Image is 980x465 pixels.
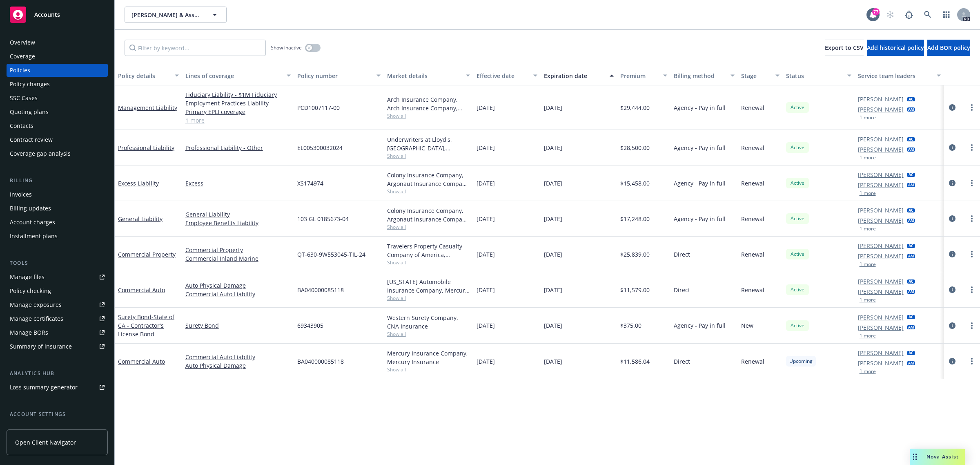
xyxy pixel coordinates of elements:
button: Add BOR policy [927,40,970,56]
div: Western Surety Company, CNA Insurance [387,313,470,331]
div: Stage [741,72,771,80]
span: Renewal [741,250,764,259]
span: [DATE] [477,250,495,259]
span: Open Client Navigator [15,438,76,447]
span: $375.00 [620,321,641,330]
a: SSC Cases [7,92,108,105]
div: 77 [872,8,880,16]
button: Add historical policy [867,40,924,56]
span: Accounts [34,11,60,18]
a: [PERSON_NAME] [858,135,904,143]
span: [DATE] [544,103,562,112]
div: Colony Insurance Company, Argonaut Insurance Company (Argo), Amwins [387,206,470,224]
span: Active [789,286,806,293]
div: Summary of insurance [10,340,72,353]
span: [DATE] [477,143,495,152]
a: Commercial Auto Liability [185,353,291,361]
span: Direct [674,357,690,366]
div: Policy checking [10,284,51,297]
a: circleInformation [947,321,957,331]
a: Professional Liability - Other [185,143,291,152]
a: Employee Benefits Liability [185,219,291,227]
a: Manage exposures [7,298,108,311]
span: [DATE] [477,286,495,294]
button: Effective date [473,66,541,85]
a: Summary of insurance [7,340,108,353]
span: $28,500.00 [620,143,650,152]
a: circleInformation [947,214,957,224]
div: Policy changes [10,78,50,91]
span: Active [789,144,806,151]
div: Billing updates [10,202,51,215]
button: 1 more [860,262,876,267]
a: [PERSON_NAME] [858,349,904,357]
a: more [967,143,977,152]
a: Policies [7,64,108,77]
div: Arch Insurance Company, Arch Insurance Company, Amwins [387,95,470,112]
a: Commercial Auto Liability [185,290,291,298]
button: Policy details [115,66,182,85]
a: General Liability [118,215,163,223]
a: circleInformation [947,249,957,259]
a: Management Liability [118,104,177,112]
button: 1 more [860,191,876,196]
div: Service team leaders [858,72,932,80]
span: $17,248.00 [620,215,650,223]
a: [PERSON_NAME] [858,145,904,154]
a: Fiduciary Liability - $1M Fiduciary [185,90,291,99]
span: [DATE] [544,143,562,152]
a: [PERSON_NAME] [858,313,904,322]
span: Renewal [741,143,764,152]
a: Service team [7,422,108,435]
button: Stage [738,66,783,85]
div: Account settings [7,410,108,418]
div: Coverage [10,50,35,63]
a: Contract review [7,133,108,146]
span: Renewal [741,103,764,112]
span: 103 GL 0185673-04 [297,215,349,223]
button: Lines of coverage [182,66,294,85]
span: Active [789,104,806,111]
span: BA040000085118 [297,357,344,366]
div: Manage exposures [10,298,62,311]
span: $11,586.04 [620,357,650,366]
span: BA040000085118 [297,286,344,294]
span: Export to CSV [825,44,864,51]
div: Underwriters at Lloyd's, [GEOGRAPHIC_DATA], [PERSON_NAME] of London, CRC Group [387,135,470,152]
span: [DATE] [544,250,562,259]
span: - State of CA - Contractor's License Bond [118,313,174,338]
span: Agency - Pay in full [674,143,726,152]
span: Active [789,215,806,222]
span: Agency - Pay in full [674,179,726,188]
a: Commercial Auto [118,358,165,365]
a: Manage files [7,271,108,284]
span: Show all [387,366,470,373]
a: [PERSON_NAME] [858,287,904,296]
a: more [967,285,977,295]
div: Contract review [10,133,53,146]
span: 69343905 [297,321,323,330]
div: Billing [7,177,108,185]
a: Switch app [938,7,955,23]
div: Manage BORs [10,326,48,339]
div: Colony Insurance Company, Argonaut Insurance Company (Argo), Amwins [387,171,470,188]
button: 1 more [860,333,876,338]
div: Effective date [477,72,528,80]
a: more [967,321,977,331]
div: Manage files [10,271,45,284]
div: Invoices [10,188,32,201]
a: more [967,178,977,188]
a: [PERSON_NAME] [858,216,904,225]
span: [DATE] [544,215,562,223]
a: Excess Liability [118,179,159,187]
a: Policy changes [7,78,108,91]
span: EL005300032024 [297,143,343,152]
div: Installment plans [10,230,58,243]
button: Nova Assist [910,449,965,465]
a: Commercial Auto [118,286,165,294]
div: Premium [620,72,659,80]
span: PCD1007117-00 [297,103,340,112]
div: Travelers Property Casualty Company of America, Travelers Insurance [387,242,470,259]
a: [PERSON_NAME] [858,252,904,260]
button: Billing method [670,66,738,85]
